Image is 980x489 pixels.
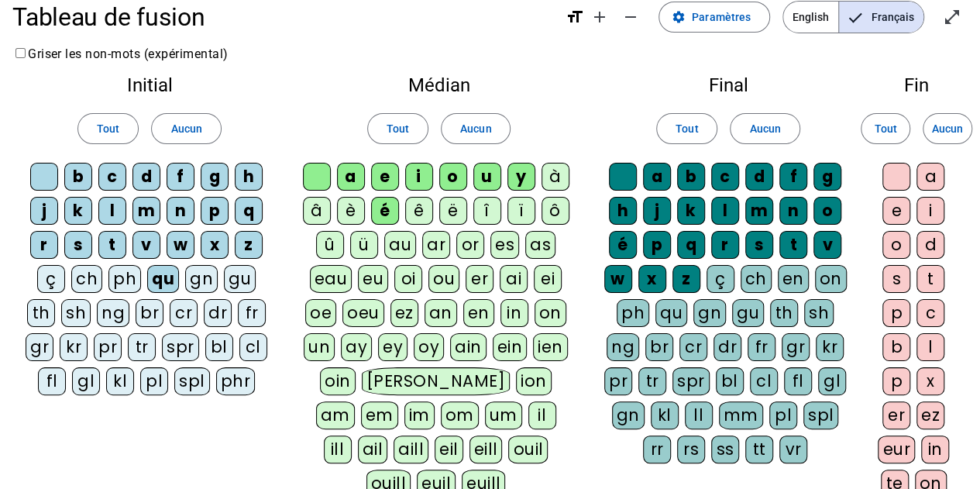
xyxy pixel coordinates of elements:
span: Aucun [460,119,491,138]
div: ai [500,265,528,293]
div: f [167,163,194,191]
button: Tout [861,113,910,144]
div: [PERSON_NAME] [362,367,510,395]
div: an [425,299,457,327]
h2: Final [603,76,853,95]
div: k [64,197,92,225]
div: ey [378,333,407,361]
div: ien [533,333,568,361]
div: i [916,197,944,225]
div: e [371,163,399,191]
h2: Initial [25,76,274,95]
div: u [473,163,501,191]
div: m [745,197,773,225]
div: p [201,197,229,225]
div: fr [748,333,775,361]
div: û [316,231,344,259]
div: spl [803,401,839,429]
div: r [711,231,739,259]
div: ü [350,231,378,259]
div: ouil [508,436,548,463]
button: Aucun [730,113,799,144]
div: a [643,163,671,191]
div: sh [804,299,834,327]
div: ion [516,367,552,395]
div: l [98,197,126,225]
div: à [542,163,569,191]
div: qu [655,299,687,327]
div: ain [450,333,487,361]
div: l [916,333,944,361]
div: ill [324,436,352,463]
div: mm [719,401,763,429]
mat-icon: add [590,8,609,26]
div: ï [507,197,535,225]
input: Griser les non-mots (expérimental) [15,48,26,58]
span: Tout [387,119,409,138]
div: oi [394,265,422,293]
div: er [882,401,910,429]
div: c [98,163,126,191]
div: ar [422,231,450,259]
div: q [235,197,263,225]
div: sh [61,299,91,327]
button: Entrer en plein écran [937,2,968,33]
div: ë [439,197,467,225]
div: s [882,265,910,293]
div: ss [711,436,739,463]
div: en [463,299,494,327]
span: Tout [676,119,698,138]
div: eur [878,436,915,463]
div: oin [320,367,356,395]
div: t [779,231,807,259]
div: g [813,163,841,191]
div: kl [106,367,134,395]
span: Français [839,2,923,33]
div: bl [716,367,744,395]
div: v [132,231,160,259]
div: au [384,231,416,259]
div: br [645,333,673,361]
div: v [813,231,841,259]
div: d [916,231,944,259]
div: ç [707,265,734,293]
div: w [604,265,632,293]
div: o [882,231,910,259]
div: h [609,197,637,225]
div: a [337,163,365,191]
div: cr [679,333,707,361]
div: h [235,163,263,191]
div: rr [643,436,671,463]
div: ein [493,333,528,361]
div: spr [672,367,710,395]
div: on [535,299,566,327]
div: fl [784,367,812,395]
div: dr [204,299,232,327]
div: k [677,197,705,225]
div: gu [732,299,764,327]
div: pr [94,333,122,361]
div: rs [677,436,705,463]
div: ng [607,333,639,361]
div: es [490,231,519,259]
div: î [473,197,501,225]
span: Tout [97,119,119,138]
div: g [201,163,229,191]
div: er [466,265,493,293]
div: spl [174,367,210,395]
div: eill [469,436,503,463]
div: x [916,367,944,395]
button: Aucun [151,113,221,144]
div: fr [238,299,266,327]
div: x [638,265,666,293]
div: z [672,265,700,293]
div: pr [604,367,632,395]
div: eil [435,436,463,463]
div: kl [651,401,679,429]
div: in [921,436,949,463]
div: gl [818,367,846,395]
h2: Médian [299,76,579,95]
div: ei [534,265,562,293]
div: x [201,231,229,259]
div: as [525,231,555,259]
